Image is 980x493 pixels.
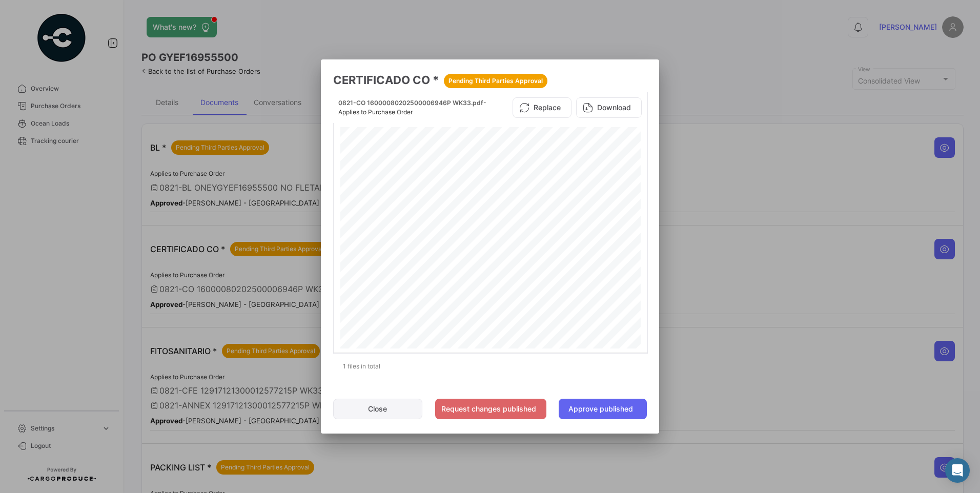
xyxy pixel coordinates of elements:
[338,99,483,107] span: 0821-CO 16000080202500006946P WK33.pdf
[559,399,647,419] button: Approve published
[448,76,543,86] span: Pending Third Parties Approval
[333,72,647,88] h3: CERTIFICADO CO *
[333,354,647,379] div: 1 files in total
[513,97,571,118] button: Replace
[333,399,422,419] button: Close
[435,399,546,419] button: Request changes published
[576,97,642,118] button: Download
[945,458,970,483] div: Abrir Intercom Messenger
